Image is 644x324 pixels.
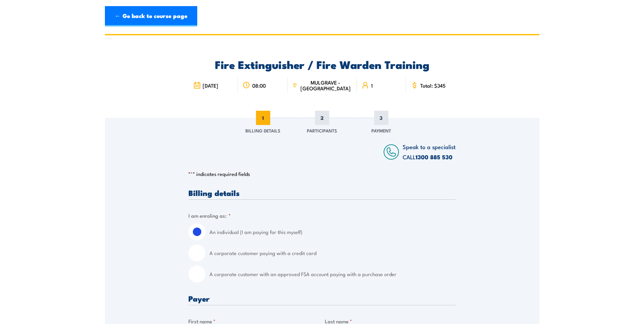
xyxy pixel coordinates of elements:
[245,127,280,134] span: Billing Details
[416,152,453,161] a: 1300 885 530
[252,83,266,88] span: 08:00
[256,111,270,125] span: 1
[188,59,456,69] h2: Fire Extinguisher / Fire Warden Training
[209,266,456,283] label: A corporate customer with an approved FSA account paying with a purchase order
[105,6,197,26] a: ← Go back to course page
[403,142,456,161] span: Speak to a specialist CALL
[315,111,329,125] span: 2
[188,212,231,219] legend: I am enroling as:
[188,294,456,302] h3: Payer
[188,170,456,177] p: " " indicates required fields
[420,83,446,88] span: Total: $345
[371,83,373,88] span: 1
[371,127,391,134] span: Payment
[299,79,352,91] span: MULGRAVE - [GEOGRAPHIC_DATA]
[307,127,337,134] span: Participants
[209,223,456,240] label: An individual (I am paying for this myself)
[203,83,218,88] span: [DATE]
[374,111,388,125] span: 3
[188,189,456,197] h3: Billing details
[209,245,456,262] label: A corporate customer paying with a credit card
